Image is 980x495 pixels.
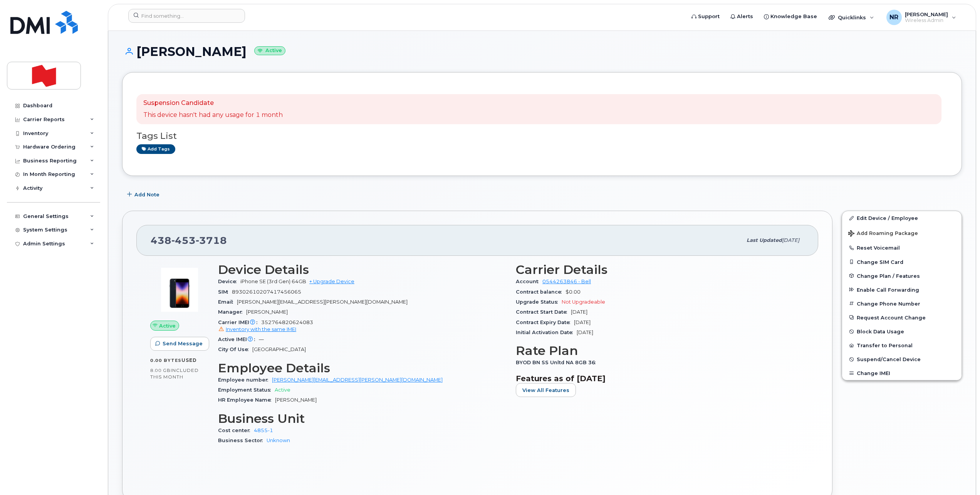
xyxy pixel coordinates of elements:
[842,338,962,352] button: Transfer to Personal
[516,344,804,358] h3: Rate Plan
[516,329,577,335] span: Initial Activation Date
[842,255,962,269] button: Change SIM Card
[842,211,962,225] a: Edit Device / Employee
[842,352,962,366] button: Suspend/Cancel Device
[143,99,283,108] p: Suspension Candidate
[562,299,605,305] span: Not Upgradeable
[218,438,267,443] span: Business Sector
[842,241,962,255] button: Reset Voicemail
[577,329,593,335] span: [DATE]
[232,289,301,295] span: 89302610207417456065
[218,319,507,333] span: 352764820624083
[218,427,254,433] span: Cost center
[842,269,962,283] button: Change Plan / Features
[218,346,252,352] span: City Of Use
[159,322,176,329] span: Active
[150,367,199,380] span: included this month
[218,263,507,277] h3: Device Details
[272,377,443,383] a: [PERSON_NAME][EMAIL_ADDRESS][PERSON_NAME][DOMAIN_NAME]
[181,357,197,363] span: used
[150,368,171,373] span: 8.00 GB
[122,45,962,58] h1: [PERSON_NAME]
[842,366,962,380] button: Change IMEI
[516,360,599,365] span: BYOD BN SS Unltd NA 8GB 36
[857,356,921,362] span: Suspend/Cancel Device
[218,289,232,295] span: SIM
[150,358,181,363] span: 0.00 Bytes
[542,279,591,284] a: 0544263846 - Bell
[171,235,196,246] span: 453
[275,387,290,393] span: Active
[143,111,283,120] p: This device hasn't had any usage for 1 month
[218,309,246,315] span: Manager
[516,319,574,325] span: Contract Expiry Date
[252,346,306,352] span: [GEOGRAPHIC_DATA]
[136,144,175,154] a: Add tags
[566,289,581,295] span: $0.00
[842,283,962,297] button: Enable Call Forwarding
[218,387,275,393] span: Employment Status
[842,225,962,241] button: Add Roaming Package
[226,326,296,332] span: Inventory with the same IMEI
[857,273,920,279] span: Change Plan / Features
[151,235,227,246] span: 438
[259,336,264,342] span: —
[516,289,566,295] span: Contract balance
[218,319,261,325] span: Carrier IMEI
[218,299,237,305] span: Email
[218,397,275,403] span: HR Employee Name
[218,336,259,342] span: Active IMEI
[842,324,962,338] button: Block Data Usage
[747,237,782,243] span: Last updated
[522,387,569,394] span: View All Features
[516,263,804,277] h3: Carrier Details
[275,397,317,403] span: [PERSON_NAME]
[857,287,919,292] span: Enable Call Forwarding
[246,309,288,315] span: [PERSON_NAME]
[196,235,227,246] span: 3718
[163,340,203,347] span: Send Message
[782,237,799,243] span: [DATE]
[254,427,273,433] a: 4855-1
[267,438,290,443] a: Unknown
[516,279,542,284] span: Account
[571,309,587,315] span: [DATE]
[842,297,962,311] button: Change Phone Number
[218,361,507,375] h3: Employee Details
[516,299,562,305] span: Upgrade Status
[218,412,507,426] h3: Business Unit
[237,299,408,305] span: [PERSON_NAME][EMAIL_ADDRESS][PERSON_NAME][DOMAIN_NAME]
[150,337,209,351] button: Send Message
[516,383,576,397] button: View All Features
[574,319,591,325] span: [DATE]
[848,230,918,238] span: Add Roaming Package
[254,46,285,55] small: Active
[240,279,306,284] span: iPhone SE (3rd Gen) 64GB
[516,309,571,315] span: Contract Start Date
[218,279,240,284] span: Device
[156,267,203,313] img: image20231002-3703462-1angbar.jpeg
[122,188,166,201] button: Add Note
[134,191,159,198] span: Add Note
[218,326,296,332] a: Inventory with the same IMEI
[136,131,948,141] h3: Tags List
[516,374,804,383] h3: Features as of [DATE]
[309,279,354,284] a: + Upgrade Device
[842,311,962,324] button: Request Account Change
[218,377,272,383] span: Employee number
